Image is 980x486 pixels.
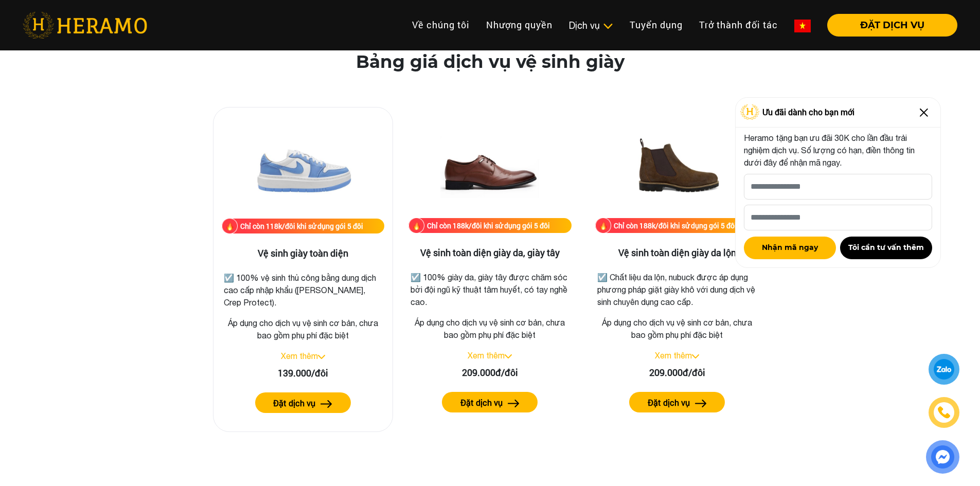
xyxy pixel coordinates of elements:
img: arrow_down.svg [318,355,325,359]
div: Chỉ còn 188k/đôi khi sử dụng gói 5 đôi [614,220,737,231]
a: Xem thêm [468,351,505,360]
img: arrow_down.svg [505,354,512,358]
p: ☑️ 100% vệ sinh thủ công bằng dung dịch cao cấp nhập khẩu ([PERSON_NAME], Crep Protect). [224,272,382,309]
a: Xem thêm [281,351,318,361]
p: Áp dụng cho dịch vụ vệ sinh cơ bản, chưa bao gồm phụ phí đặc biệt [595,316,759,341]
label: Đặt dịch vụ [460,397,503,409]
a: Đặt dịch vụ arrow [595,392,759,412]
img: fire.png [222,218,238,234]
button: ĐẶT DỊCH VỤ [827,14,957,37]
h2: Bảng giá dịch vụ vệ sinh giày [356,51,625,73]
a: Xem thêm [655,351,692,360]
a: Đặt dịch vụ arrow [408,392,572,412]
p: ☑️ Chất liệu da lộn, nubuck được áp dụng phương pháp giặt giày khô với dung dịch vệ sinh chuyên d... [597,271,757,308]
label: Đặt dịch vụ [273,397,315,409]
p: Áp dụng cho dịch vụ vệ sinh cơ bản, chưa bao gồm phụ phí đặc biệt [408,316,572,341]
div: 209.000đ/đôi [595,366,759,380]
img: heramo-logo.png [23,12,147,39]
img: arrow_down.svg [692,354,699,358]
img: fire.png [408,218,424,233]
a: ĐẶT DỊCH VỤ [819,21,957,30]
img: phone-icon [938,406,950,419]
a: Nhượng quyền [478,14,561,36]
p: Áp dụng cho dịch vụ vệ sinh cơ bản, chưa bao gồm phụ phí đặc biệt [222,317,384,341]
a: Về chúng tôi [404,14,478,36]
button: Nhận mã ngay [744,237,836,259]
img: Vệ sinh toàn diện giày da lộn [626,115,728,218]
img: arrow [320,400,332,408]
div: 209.000đ/đôi [408,366,572,380]
div: 139.000/đôi [222,366,384,380]
h3: Vệ sinh giày toàn diện [222,248,384,259]
button: Tôi cần tư vấn thêm [840,237,932,259]
img: Close [916,104,932,121]
a: Đặt dịch vụ arrow [222,392,384,413]
h3: Vệ sinh toàn diện giày da lộn [595,247,759,259]
img: arrow [695,400,707,407]
button: Đặt dịch vụ [629,392,725,412]
p: ☑️ 100% giày da, giày tây được chăm sóc bởi đội ngũ kỹ thuật tâm huyết, có tay nghề cao. [411,271,570,308]
a: Trở thành đối tác [691,14,786,36]
a: Tuyển dụng [621,14,691,36]
p: Heramo tặng bạn ưu đãi 30K cho lần đầu trải nghiệm dịch vụ. Số lượng có hạn, điền thông tin dưới ... [744,132,932,169]
img: vn-flag.png [794,20,811,32]
img: subToggleIcon [602,21,613,31]
button: Đặt dịch vụ [442,392,538,412]
span: Ưu đãi dành cho bạn mới [762,106,854,118]
label: Đặt dịch vụ [648,397,690,409]
div: Dịch vụ [569,19,613,32]
img: Vệ sinh toàn diện giày da, giày tây [438,115,541,218]
h3: Vệ sinh toàn diện giày da, giày tây [408,247,572,259]
a: phone-icon [930,399,958,426]
img: arrow [508,400,520,407]
button: Đặt dịch vụ [255,392,351,413]
img: Vệ sinh giày toàn diện [252,116,354,219]
div: Chỉ còn 188k/đôi khi sử dụng gói 5 đôi [427,220,550,231]
img: fire.png [595,218,611,233]
div: Chỉ còn 118k/đôi khi sử dụng gói 5 đôi [240,221,363,231]
img: Logo [740,104,760,120]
